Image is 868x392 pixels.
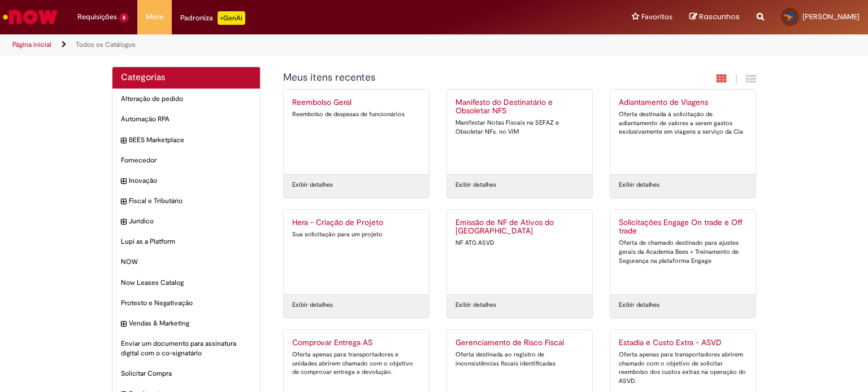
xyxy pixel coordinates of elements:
[77,11,117,23] span: Requisições
[619,239,747,265] div: Oferta de chamado destinado para ajustes gerais da Academia Bees + Treinamento de Segurança na pl...
[121,369,251,378] span: Solicitar Compra
[121,156,251,165] span: Fornecedor
[129,176,251,186] span: Inovação
[292,350,420,377] div: Oferta apenas para transportadores e unidades abrirem chamado com o objetivo de comprovar entrega...
[292,338,420,347] h2: Comprovar Entrega AS
[112,272,260,293] div: Now Leases Catalog
[121,339,251,358] span: Enviar um documento para assinatura digital com o co-signatário
[121,278,251,288] span: Now Leases Catalog
[112,252,260,272] div: NOW
[619,180,659,190] a: Exibir detalhes
[180,11,245,25] div: Padroniza
[284,90,429,174] a: Reembolso Geral Reembolso de despesas de funcionários
[641,11,672,23] span: Favoritos
[121,73,251,83] h2: Categorias
[112,231,260,252] div: Lupi as a Platform
[1,6,59,28] img: ServiceNow
[292,98,420,107] h2: Reembolso Geral
[717,73,727,84] i: Exibição em cartão
[112,150,260,171] div: Fornecedor
[121,298,251,308] span: Protesto e Negativação
[619,350,747,386] div: Oferta apenas para transportadores abrirem chamado com o objetivo de solicitar reembolso dos cust...
[292,180,333,190] a: Exibir detalhes
[455,98,584,116] h2: Manifesto do Destinatário e Obsoletar NFS
[292,218,420,227] h2: Hera - Criação de Projeto
[112,211,260,232] div: expandir categoria Jurídico Jurídico
[699,11,740,22] span: Rascunhos
[121,217,126,228] i: expandir categoria Jurídico
[119,13,129,23] span: 6
[121,94,251,104] span: Alteração de pedido
[112,130,260,151] div: expandir categoria BEES Marketplace BEES Marketplace
[112,89,260,109] div: Alteração de pedido
[619,301,659,310] a: Exibir detalhes
[455,180,496,190] a: Exibir detalhes
[619,98,747,107] h2: Adiantamento de Viagens
[455,218,584,236] h2: Emissão de NF de Ativos do ASVD
[146,11,163,23] span: More
[121,237,251,246] span: Lupi as a Platform
[112,170,260,191] div: expandir categoria Inovação Inovação
[112,293,260,314] div: Protesto e Negativação
[455,239,584,248] div: NF ATG ASVD
[76,40,136,49] a: Todos os Catálogos
[218,11,245,25] p: +GenAi
[121,176,126,187] i: expandir categoria Inovação
[447,210,592,294] a: Emissão de NF de Ativos do [GEOGRAPHIC_DATA] NF ATG ASVD
[129,217,251,226] span: Jurídico
[284,210,429,294] a: Hera - Criação de Projeto Sua solicitação para um projeto
[129,196,251,206] span: Fiscal e Tributário
[455,338,584,347] h2: Gerenciamento de Risco Fiscal
[112,363,260,384] div: Solicitar Compra
[129,135,251,145] span: BEES Marketplace
[121,196,126,208] i: expandir categoria Fiscal e Tributário
[619,218,747,236] h2: Solicitações Engage On trade e Off trade
[292,230,420,239] div: Sua solicitação para um projeto
[735,73,737,86] span: |
[746,73,756,84] i: Exibição de grade
[121,257,251,267] span: NOW
[283,72,634,83] h1: {"description":"","title":"Meus itens recentes"} Categoria
[610,210,756,294] a: Solicitações Engage On trade e Off trade Oferta de chamado destinado para ajustes gerais da Acade...
[112,333,260,364] div: Enviar um documento para assinatura digital com o co-signatário
[112,313,260,334] div: expandir categoria Vendas & Marketing Vendas & Marketing
[292,110,420,119] div: Reembolso de despesas de funcionários
[619,110,747,136] div: Oferta destinada à solicitação de adiantamento de valores a serem gastos exclusivamente em viagen...
[802,12,860,21] span: [PERSON_NAME]
[121,319,126,330] i: expandir categoria Vendas & Marketing
[121,135,126,147] i: expandir categoria BEES Marketplace
[112,191,260,212] div: expandir categoria Fiscal e Tributário Fiscal e Tributário
[447,90,592,174] a: Manifesto do Destinatário e Obsoletar NFS Manifestar Notas Fiscais na SEFAZ e Obsoletar NFs. no VIM
[455,350,584,368] div: Oferta destinada ao registro de inconsistências fiscais identificadas
[619,338,747,347] h2: Estadia e Custo Extra - ASVD
[292,301,333,310] a: Exibir detalhes
[112,109,260,130] div: Automação RPA
[121,114,251,124] span: Automação RPA
[455,301,496,310] a: Exibir detalhes
[610,90,756,174] a: Adiantamento de Viagens Oferta destinada à solicitação de adiantamento de valores a serem gastos ...
[8,34,570,55] ul: Trilhas de página
[689,12,740,23] a: Rascunhos
[455,118,584,136] div: Manifestar Notas Fiscais na SEFAZ e Obsoletar NFs. no VIM
[12,40,51,49] a: Página inicial
[129,319,251,328] span: Vendas & Marketing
